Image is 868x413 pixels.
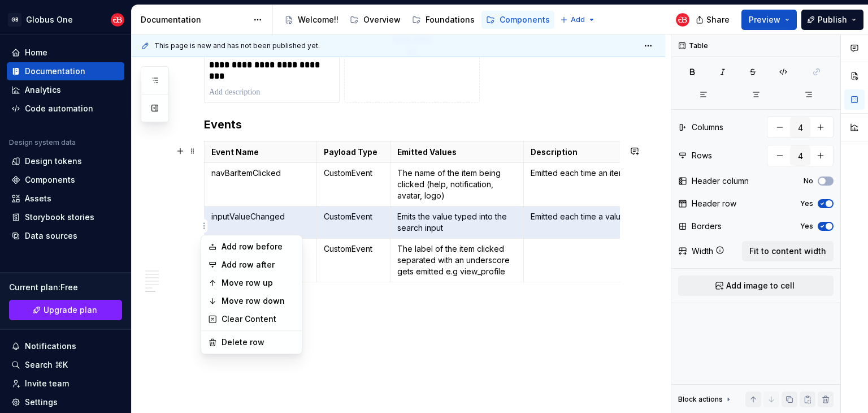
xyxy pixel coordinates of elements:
[222,241,295,252] div: Add row before
[222,295,295,307] div: Move row down
[222,277,295,289] div: Move row up
[222,259,295,270] div: Add row after
[222,337,295,348] div: Delete row
[222,313,295,325] div: Clear Content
